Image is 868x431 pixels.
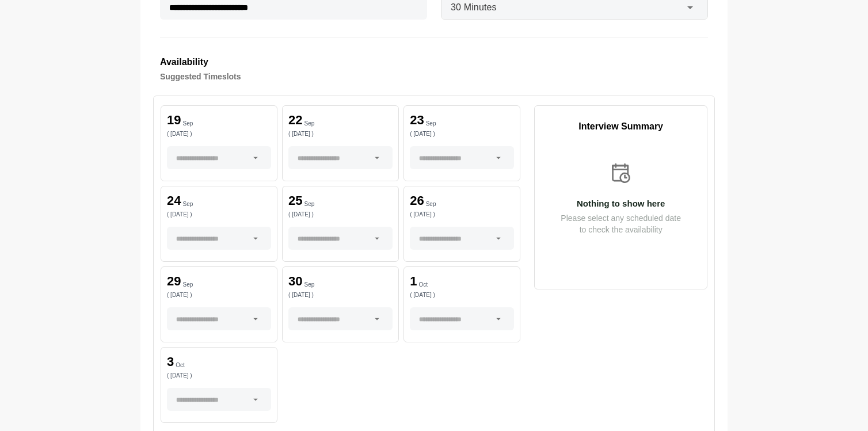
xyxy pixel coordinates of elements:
[288,131,393,137] p: ( [DATE] )
[288,275,302,288] p: 30
[167,194,181,207] p: 24
[182,121,193,127] p: Sep
[167,114,181,127] p: 19
[160,55,708,70] h3: Availability
[167,275,181,288] p: 29
[176,363,185,368] p: Oct
[609,161,633,185] img: calender
[426,201,436,207] p: Sep
[304,282,315,288] p: Sep
[167,356,174,368] p: 3
[426,121,436,127] p: Sep
[288,194,302,207] p: 25
[288,212,393,218] p: ( [DATE] )
[167,212,271,218] p: ( [DATE] )
[418,282,428,288] p: Oct
[535,212,707,235] p: Please select any scheduled date to check the availability
[410,114,424,127] p: 23
[160,70,708,83] h4: Suggested Timeslots
[410,131,514,137] p: ( [DATE] )
[410,212,514,218] p: ( [DATE] )
[167,131,271,137] p: ( [DATE] )
[410,194,424,207] p: 26
[182,201,193,207] p: Sep
[410,275,417,288] p: 1
[167,292,271,298] p: ( [DATE] )
[410,292,514,298] p: ( [DATE] )
[535,199,707,208] p: Nothing to show here
[304,121,315,127] p: Sep
[167,373,271,379] p: ( [DATE] )
[535,120,707,134] p: Interview Summary
[288,292,393,298] p: ( [DATE] )
[288,114,302,127] p: 22
[304,201,315,207] p: Sep
[182,282,193,288] p: Sep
